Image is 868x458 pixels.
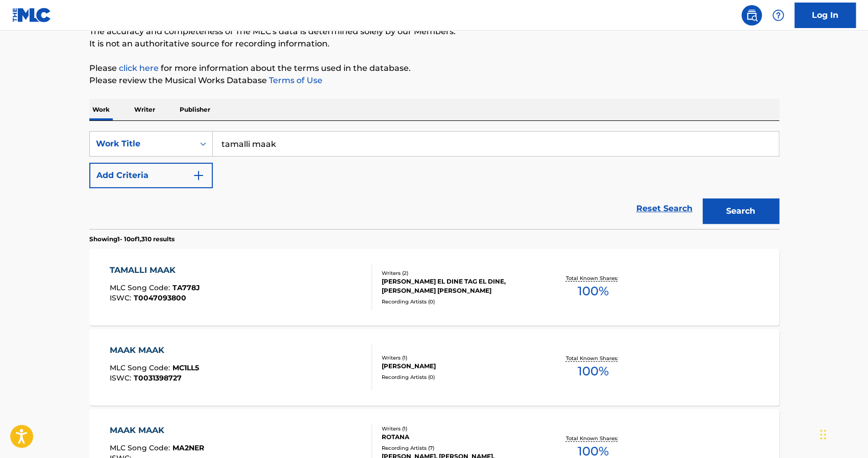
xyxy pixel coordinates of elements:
[267,75,323,85] a: Terms of Use
[177,99,213,120] p: Publisher
[110,363,172,372] span: MLC Song Code :
[110,264,200,276] div: TAMALLI MAAK
[746,9,758,21] img: search
[192,169,205,182] img: 9d2ae6d4665cec9f34b9.svg
[566,274,621,282] p: Total Known Shares:
[578,362,609,380] span: 100 %
[631,197,698,220] a: Reset Search
[772,9,784,21] img: help
[89,38,779,50] p: It is not an authoritative source for recording information.
[382,373,536,381] div: Recording Artists ( 0 )
[89,163,213,188] button: Add Criteria
[768,5,788,26] div: Help
[382,425,536,432] div: Writers ( 1 )
[12,8,52,22] img: MLC Logo
[89,329,779,405] a: MAAK MAAKMLC Song Code:MC1LL5ISWC:T0031398727Writers (1)[PERSON_NAME]Recording Artists (0)Total K...
[172,283,200,292] span: TA778J
[382,298,536,306] div: Recording Artists ( 0 )
[89,99,113,120] p: Work
[110,424,204,437] div: MAAK MAAK
[578,282,609,300] span: 100 %
[110,373,134,383] span: ISWC :
[110,293,134,302] span: ISWC :
[817,409,868,458] iframe: Chat Widget
[110,344,199,357] div: MAAK MAAK
[134,293,186,302] span: T0047093800
[89,26,779,38] p: The accuracy and completeness of The MLC's data is determined solely by our Members.
[131,99,158,120] p: Writer
[382,444,536,452] div: Recording Artists ( 7 )
[172,363,199,372] span: MC1LL5
[795,3,856,28] a: Log In
[382,269,536,277] div: Writers ( 2 )
[89,131,779,229] form: Search Form
[89,62,779,74] p: Please for more information about the terms used in the database.
[382,277,536,295] div: [PERSON_NAME] EL DINE TAG EL DINE, [PERSON_NAME] [PERSON_NAME]
[172,443,204,452] span: MA2NER
[89,235,175,244] p: Showing 1 - 10 of 1,310 results
[89,74,779,87] p: Please review the Musical Works Database
[382,354,536,362] div: Writers ( 1 )
[119,63,159,73] a: click here
[382,432,536,442] div: ROTANA
[820,419,826,450] div: Drag
[89,249,779,325] a: TAMALLI MAAKMLC Song Code:TA778JISWC:T0047093800Writers (2)[PERSON_NAME] EL DINE TAG EL DINE, [PE...
[110,283,172,292] span: MLC Song Code :
[566,435,621,442] p: Total Known Shares:
[703,198,779,224] button: Search
[96,138,188,150] div: Work Title
[110,443,172,452] span: MLC Song Code :
[134,373,182,383] span: T0031398727
[741,5,762,26] a: Public Search
[566,354,621,362] p: Total Known Shares:
[382,362,536,371] div: [PERSON_NAME]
